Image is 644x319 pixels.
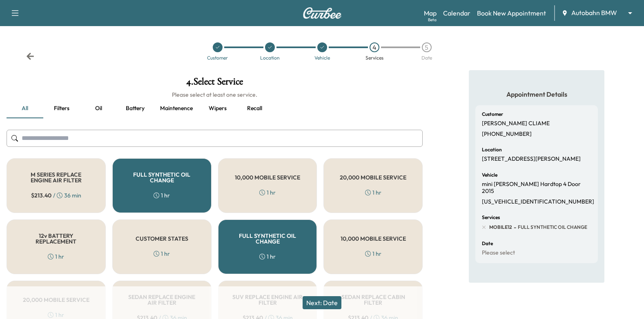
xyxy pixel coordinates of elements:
h5: 10,000 MOBILE SERVICE [341,236,406,241]
h5: FULL SYNTHETIC OIL CHANGE [232,233,304,244]
a: Book New Appointment [477,8,546,18]
button: Maintenence [154,99,199,118]
span: $ 213.40 [31,191,51,199]
a: MapBeta [424,8,437,18]
div: 1 hr [365,250,381,258]
button: Filters [43,99,80,118]
div: Location [260,55,280,60]
div: 1 hr [365,188,381,197]
div: / 36 min [31,191,81,199]
span: - [512,223,516,231]
h6: Customer [482,112,503,117]
span: FULL SYNTHETIC OIL CHANGE [516,224,587,230]
div: 1 hr [154,250,170,258]
span: MOBILE12 [489,224,512,230]
span: Autobahn BMW [571,8,617,18]
p: [US_VEHICLE_IDENTIFICATION_NUMBER] [482,198,594,206]
div: 1 hr [48,253,64,261]
div: Services [365,55,383,60]
p: Please select [482,249,515,257]
div: Vehicle [314,55,330,60]
h6: Please select at least one service. [7,91,423,99]
div: basic tabs example [7,99,423,118]
div: Customer [207,55,228,60]
div: 1 hr [154,191,170,199]
h1: 4 . Select Service [7,77,423,91]
h5: Appointment Details [475,90,598,99]
p: mini [PERSON_NAME] Hardtop 4 Door 2015 [482,181,591,195]
h6: Services [482,215,500,220]
img: Curbee Logo [303,7,342,19]
button: Battery [117,99,154,118]
h5: FULL SYNTHETIC OIL CHANGE [126,172,198,183]
p: [PERSON_NAME] CLIAME [482,120,550,127]
h6: Date [482,241,493,246]
div: Back [26,52,34,60]
h6: Location [482,147,502,152]
button: Oil [80,99,117,118]
h6: Vehicle [482,173,497,177]
h5: M SERIES REPLACE ENGINE AIR FILTER [20,172,92,183]
div: Date [421,55,432,60]
button: Next: Date [303,296,341,309]
button: all [7,99,43,118]
div: 5 [422,42,432,52]
button: Recall [236,99,273,118]
a: Calendar [443,8,470,18]
h5: 12v BATTERY REPLACEMENT [20,233,92,244]
div: 1 hr [259,188,276,197]
div: 4 [370,42,379,52]
button: Wipers [199,99,236,118]
p: [STREET_ADDRESS][PERSON_NAME] [482,155,581,163]
h5: 10,000 MOBILE SERVICE [235,175,300,180]
div: Beta [428,17,437,23]
h5: 20,000 MOBILE SERVICE [340,175,406,180]
div: 1 hr [259,253,276,261]
p: [PHONE_NUMBER] [482,131,532,138]
h5: CUSTOMER STATES [136,236,188,241]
